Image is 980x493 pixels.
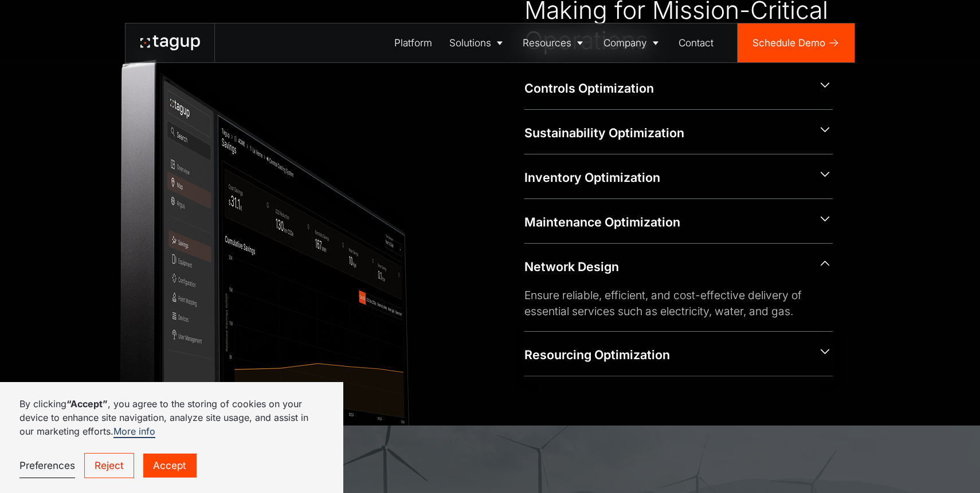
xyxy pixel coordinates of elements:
div: Sustainability Optimization [524,125,808,142]
a: Reject [84,453,134,479]
div: Contact [679,35,714,50]
a: Resources [514,23,595,62]
a: Preferences [19,453,75,478]
a: Contact [671,23,723,62]
div: Platform [394,35,432,50]
div: Inventory Optimization [524,169,808,186]
div: Network Design [524,259,808,276]
a: More info [113,426,155,438]
strong: “Accept” [66,398,108,409]
div: Resourcing Optimization [524,347,808,364]
a: Accept [143,454,196,478]
div: Maintenance Optimization [524,214,808,231]
div: Solutions [449,35,491,50]
a: Platform [386,23,441,62]
div: Company [603,35,647,50]
p: By clicking , you agree to the storing of cookies on your device to enhance site navigation, anal... [19,397,323,438]
div: Controls Optimization [524,80,808,97]
div: Schedule Demo [752,35,825,50]
a: Solutions [441,23,515,62]
div: Resources [523,35,571,50]
a: Schedule Demo [738,23,854,62]
div: Ensure reliable, efficient, and cost-effective delivery of essential services such as electricity... [524,288,814,320]
a: Company [595,23,671,62]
